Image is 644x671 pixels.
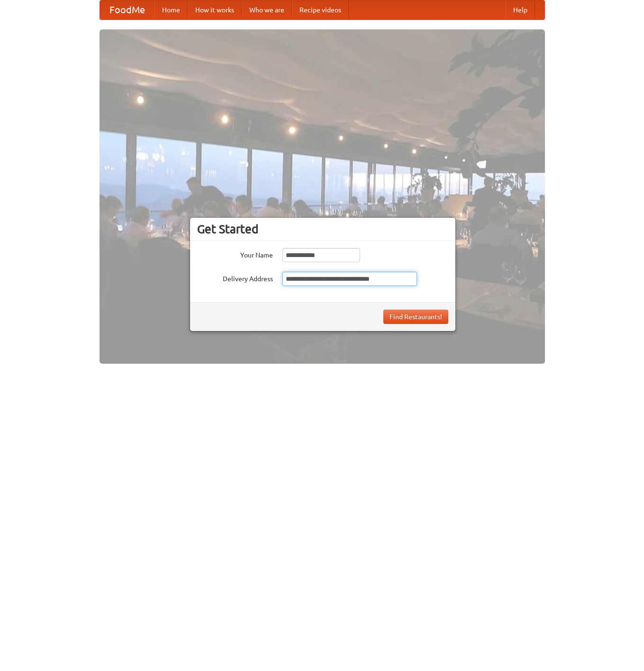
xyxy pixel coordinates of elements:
h3: Get Started [197,222,448,236]
a: FoodMe [100,0,154,19]
a: How it works [188,0,242,19]
label: Delivery Address [197,272,273,284]
a: Help [506,0,535,19]
a: Recipe videos [292,0,349,19]
label: Your Name [197,248,273,260]
a: Who we are [242,0,292,19]
a: Home [154,0,188,19]
button: Find Restaurants! [383,310,448,324]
